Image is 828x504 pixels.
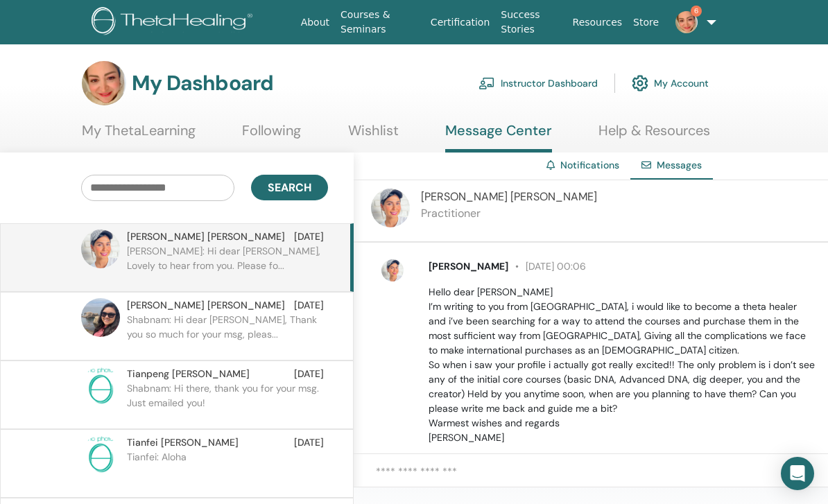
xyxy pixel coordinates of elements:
a: Courses & Seminars [335,2,425,42]
button: Search [251,175,328,200]
span: [DATE] [294,435,324,450]
span: [PERSON_NAME] [PERSON_NAME] [127,229,285,244]
p: Shabnam: Hi dear [PERSON_NAME], Thank you so much for your msg, pleas... [127,313,328,354]
span: Messages [657,159,702,171]
p: Shabnam: Hi there, thank you for your msg. Just emailed you! [127,381,328,423]
a: Message Center [445,122,552,153]
img: cog.svg [632,71,648,95]
span: [DATE] [294,298,324,313]
span: [DATE] [294,367,324,381]
a: Store [628,10,664,35]
img: no-photo.png [81,367,120,406]
a: Wishlist [348,122,399,149]
img: no-photo.png [81,435,120,474]
p: [PERSON_NAME]: Hi dear [PERSON_NAME], Lovely to hear from you. Please fo... [127,244,328,286]
h3: My Dashboard [132,71,273,96]
p: Tianfei: Aloha [127,450,328,492]
img: default.jpg [381,259,404,281]
a: My Account [632,68,709,98]
a: Notifications [560,159,619,171]
a: Following [242,122,301,149]
img: default.jpg [81,229,120,268]
img: logo.png [92,7,257,38]
p: Hello dear [PERSON_NAME] I’m writing to you from [GEOGRAPHIC_DATA], i would like to become a thet... [429,285,816,445]
span: [PERSON_NAME] [PERSON_NAME] [421,189,597,204]
span: Search [268,180,311,195]
span: [DATE] 00:06 [508,260,586,272]
img: default.jpg [371,189,410,227]
p: Practitioner [421,205,597,222]
img: default.jpg [675,11,698,33]
a: About [295,10,335,35]
span: Tianpeng [PERSON_NAME] [127,367,250,381]
a: Certification [425,10,495,35]
span: Tianfei [PERSON_NAME] [127,435,239,450]
span: [PERSON_NAME] [PERSON_NAME] [127,298,285,313]
a: Help & Resources [598,122,710,149]
span: 6 [691,6,702,17]
a: Resources [567,10,628,35]
a: My ThetaLearning [82,122,196,149]
img: chalkboard-teacher.svg [478,77,495,89]
img: default.jpg [82,61,126,105]
a: Instructor Dashboard [478,68,598,98]
span: [DATE] [294,229,324,244]
span: [PERSON_NAME] [429,260,508,272]
a: Success Stories [495,2,567,42]
img: default.jpg [81,298,120,337]
div: Open Intercom Messenger [781,457,814,490]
